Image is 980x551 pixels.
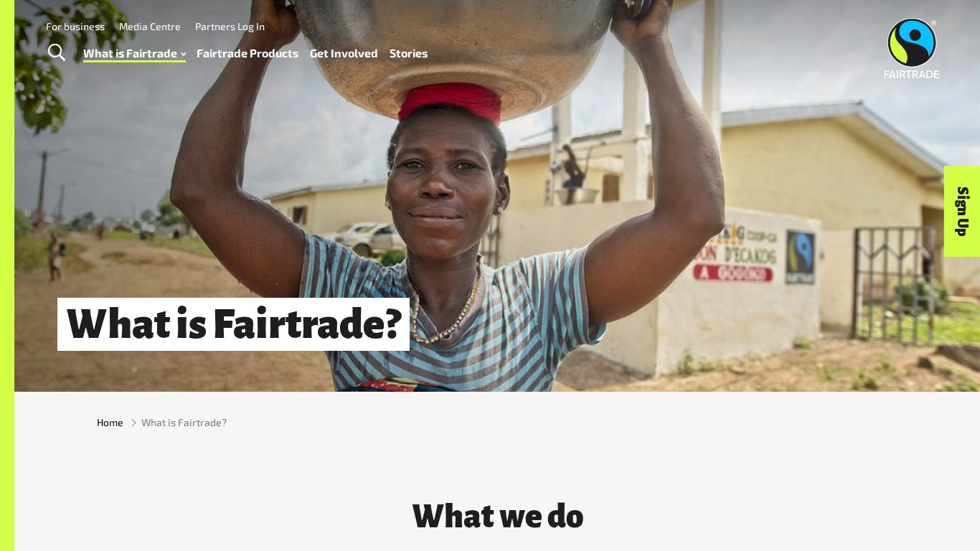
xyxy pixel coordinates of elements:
a: Fairtrade Products [197,43,298,64]
a: Home [97,415,123,430]
a: For business [46,20,105,32]
a: Toggle Search [39,35,74,71]
img: Fairtrade Australia New Zealand logo [885,18,940,78]
h1: What is Fairtrade? [57,298,410,351]
a: Media Centre [119,20,181,32]
h3: What we do [301,499,693,534]
a: Partners Log In [195,20,265,32]
a: What is Fairtrade [83,43,186,64]
a: Get Involved [310,43,378,64]
span: What is Fairtrade? [141,415,227,430]
a: Stories [390,43,428,64]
